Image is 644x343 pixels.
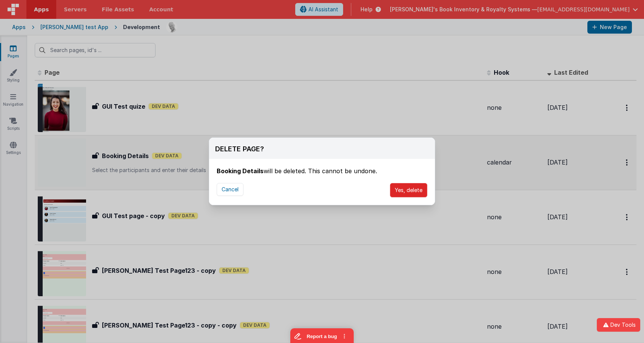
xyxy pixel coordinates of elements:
button: Cancel [217,183,243,196]
div: will be deleted. This cannot be undone. [217,159,427,175]
button: Yes, delete [390,183,427,197]
b: Booking Details [217,167,263,175]
div: DELETE PAGE? [215,144,264,154]
button: Dev Tools [597,318,640,332]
